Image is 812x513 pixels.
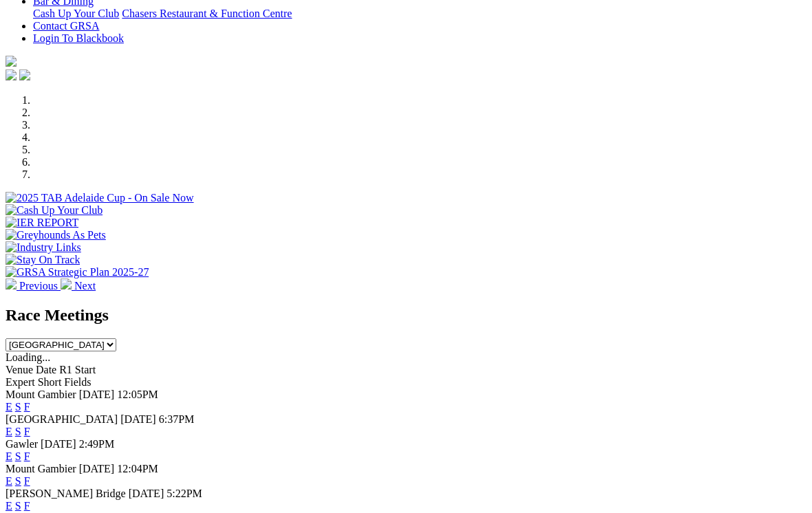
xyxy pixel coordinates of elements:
a: Previous [6,280,61,292]
span: R1 Start [59,364,96,375]
img: chevron-right-pager-white.svg [61,279,72,290]
a: E [6,475,12,487]
span: 2:49PM [79,438,115,450]
img: chevron-left-pager-white.svg [6,279,17,290]
img: logo-grsa-white.png [6,56,17,67]
a: Next [61,280,96,292]
span: Mount Gambier [6,463,76,474]
span: Date [36,364,56,375]
span: [DATE] [79,463,115,474]
img: Greyhounds As Pets [6,229,106,241]
img: Cash Up Your Club [6,204,103,217]
a: Contact GRSA [33,20,99,32]
img: 2025 TAB Adelaide Cup - On Sale Now [6,192,194,204]
span: Loading... [6,351,50,363]
span: Short [38,376,62,388]
a: Login To Blackbook [33,32,124,44]
span: [DATE] [129,488,164,499]
a: E [6,450,12,462]
a: E [6,401,12,413]
span: Previous [19,280,58,292]
span: [DATE] [79,389,115,400]
span: 5:22PM [167,488,202,499]
span: Expert [6,376,35,388]
span: 6:37PM [159,413,195,425]
a: Chasers Restaurant & Function Centre [122,8,292,19]
img: IER REPORT [6,217,78,229]
span: [GEOGRAPHIC_DATA] [6,413,118,425]
h2: Race Meetings [6,306,806,325]
img: Industry Links [6,241,81,254]
span: Mount Gambier [6,389,76,400]
img: GRSA Strategic Plan 2025-27 [6,266,149,279]
span: Fields [64,376,91,388]
a: E [6,500,12,512]
img: twitter.svg [19,69,30,80]
a: S [15,475,21,487]
a: F [24,450,30,462]
a: S [15,450,21,462]
span: [DATE] [41,438,76,450]
img: Stay On Track [6,254,80,266]
span: 12:05PM [117,389,158,400]
div: Bar & Dining [33,8,806,20]
span: Venue [6,364,33,375]
a: F [24,426,30,437]
a: F [24,401,30,413]
a: F [24,475,30,487]
a: Cash Up Your Club [33,8,119,19]
a: F [24,500,30,512]
span: Gawler [6,438,38,450]
span: Next [74,280,96,292]
a: E [6,426,12,437]
span: [PERSON_NAME] Bridge [6,488,126,499]
a: S [15,426,21,437]
a: S [15,401,21,413]
span: 12:04PM [117,463,158,474]
a: S [15,500,21,512]
span: [DATE] [120,413,156,425]
img: facebook.svg [6,69,17,80]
